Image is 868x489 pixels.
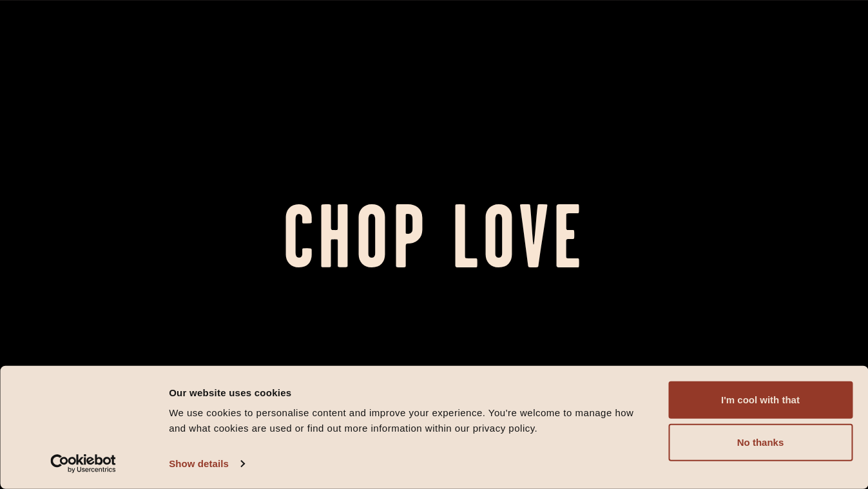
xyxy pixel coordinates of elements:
[668,424,853,461] button: No thanks
[27,454,140,474] a: Usercentrics Cookiebot - opens in a new window
[169,454,244,474] a: Show details
[169,405,653,436] div: We use cookies to personalise content and improve your experience. You're welcome to manage how a...
[668,381,853,419] button: I'm cool with that
[169,385,653,400] div: Our website uses cookies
